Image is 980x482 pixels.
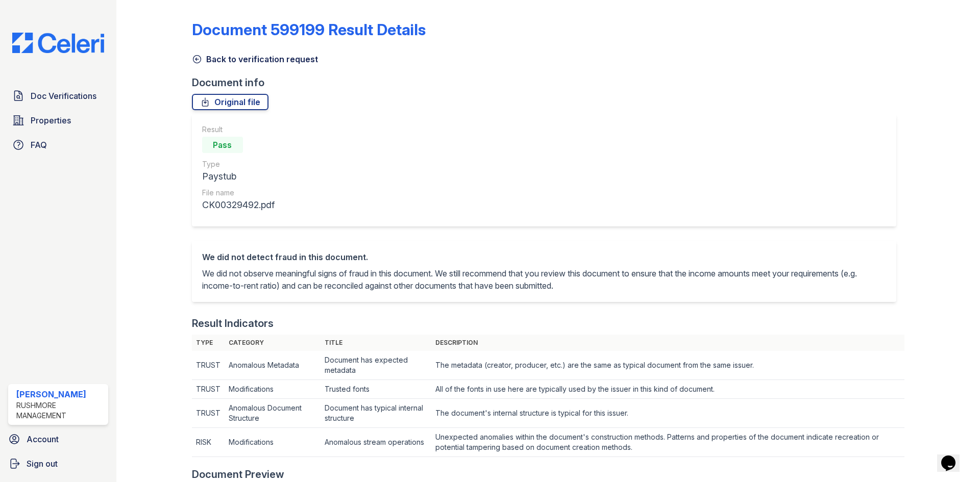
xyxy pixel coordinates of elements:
td: Modifications [225,380,321,399]
th: Type [192,335,225,351]
td: The document's internal structure is typical for this issuer. [431,399,904,428]
div: Result [202,124,275,135]
div: Document Preview [192,467,284,481]
td: All of the fonts in use here are typically used by the issuer in this kind of document. [431,380,904,399]
span: Properties [31,114,71,126]
span: FAQ [31,139,47,151]
span: Account [27,433,59,445]
td: RISK [192,428,225,457]
td: Anomalous Metadata [225,351,321,380]
p: We did not observe meaningful signs of fraud in this document. We still recommend that you review... [202,267,886,292]
th: Description [431,335,904,351]
img: CE_Logo_Blue-a8612792a0a2168367f1c8372b55b34899dd931a85d93a1a3d3e32e68fde9ad4.png [4,33,112,53]
div: Result Indicators [192,316,274,331]
td: Document has expected metadata [321,351,431,380]
span: Doc Verifications [31,90,96,102]
iframe: chat widget [937,441,970,472]
td: Trusted fonts [321,380,431,399]
a: Document 599199 Result Details [192,20,426,39]
td: Modifications [225,428,321,457]
div: [PERSON_NAME] [16,388,104,400]
td: Anomalous Document Structure [225,399,321,428]
a: Back to verification request [192,53,318,65]
a: Original file [192,94,268,110]
div: Paystub [202,169,275,184]
div: File name [202,188,275,198]
a: Account [4,429,112,449]
td: The metadata (creator, producer, etc.) are the same as typical document from the same issuer. [431,351,904,380]
td: TRUST [192,399,225,428]
td: TRUST [192,351,225,380]
a: Sign out [4,453,112,474]
div: Pass [202,137,243,153]
a: FAQ [8,135,108,155]
div: Rushmore Management [16,400,104,421]
div: Document info [192,75,904,90]
span: Sign out [27,458,58,470]
td: Anomalous stream operations [321,428,431,457]
td: TRUST [192,380,225,399]
div: Type [202,159,275,169]
div: CK00329492.pdf [202,198,275,212]
a: Doc Verifications [8,86,108,106]
th: Title [321,335,431,351]
td: Document has typical internal structure [321,399,431,428]
th: Category [225,335,321,351]
div: We did not detect fraud in this document. [202,251,886,263]
a: Properties [8,110,108,131]
td: Unexpected anomalies within the document's construction methods. Patterns and properties of the d... [431,428,904,457]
